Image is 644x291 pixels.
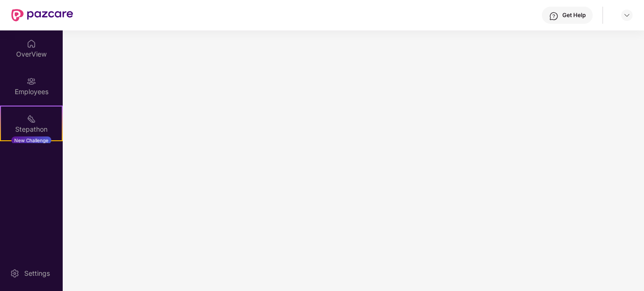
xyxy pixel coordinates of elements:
[623,11,631,19] img: svg+xml;base64,PHN2ZyBpZD0iRHJvcGRvd24tMzJ4MzIiIHhtbG5zPSJodHRwOi8vd3d3LnczLm9yZy8yMDAwL3N2ZyIgd2...
[27,39,36,48] img: svg+xml;base64,PHN2ZyBpZD0iSG9tZSIgeG1sbnM9Imh0dHA6Ly93d3cudzMub3JnLzIwMDAvc3ZnIiB3aWR0aD0iMjAiIG...
[562,11,586,19] div: Get Help
[21,269,53,278] div: Settings
[10,269,19,278] img: svg+xml;base64,PHN2ZyBpZD0iU2V0dGluZy0yMHgyMCIgeG1sbnM9Imh0dHA6Ly93d3cudzMub3JnLzIwMDAvc3ZnIiB3aW...
[27,77,36,86] img: svg+xml;base64,PHN2ZyBpZD0iRW1wbG95ZWVzIiB4bWxucz0iaHR0cDovL3d3dy53My5vcmcvMjAwMC9zdmciIHdpZHRoPS...
[1,125,62,134] div: Stepathon
[11,9,73,21] img: New Pazcare Logo
[549,11,559,21] img: svg+xml;base64,PHN2ZyBpZD0iSGVscC0zMngzMiIgeG1sbnM9Imh0dHA6Ly93d3cudzMub3JnLzIwMDAvc3ZnIiB3aWR0aD...
[11,136,51,144] div: New Challenge
[27,114,36,124] img: svg+xml;base64,PHN2ZyB4bWxucz0iaHR0cDovL3d3dy53My5vcmcvMjAwMC9zdmciIHdpZHRoPSIyMSIgaGVpZ2h0PSIyMC...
